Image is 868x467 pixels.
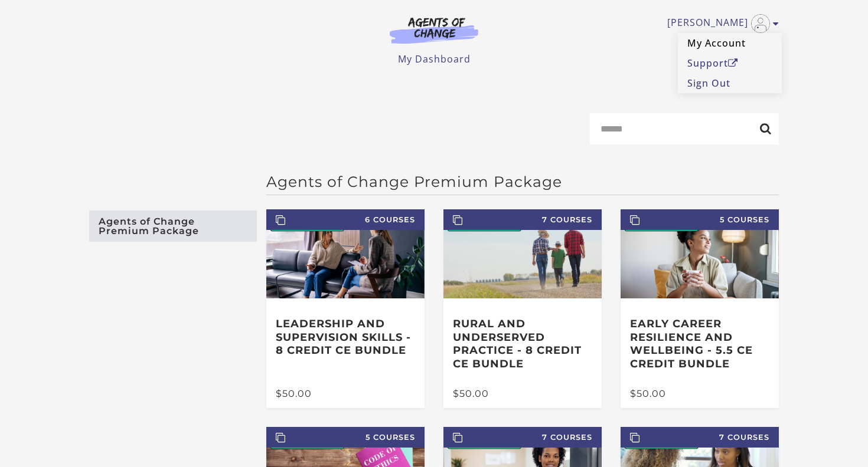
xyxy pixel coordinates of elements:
[276,389,415,399] div: $50.00
[621,209,779,408] a: 5 Courses Early Career Resilience and Wellbeing - 5.5 CE Credit Bundle $50.00
[398,52,471,65] a: My Dashboard
[621,427,779,448] span: 7 Courses
[266,209,425,408] a: 6 Courses Leadership and Supervision Skills - 8 Credit CE Bundle $50.00
[377,17,491,44] img: Agents of Change Logo
[621,209,779,230] span: 5 Courses
[667,14,773,33] a: Toggle menu
[678,73,782,93] a: Sign Out
[678,53,782,73] a: SupportOpen in a new window
[453,317,592,370] h3: Rural and Underserved Practice - 8 Credit CE Bundle
[630,317,769,370] h3: Early Career Resilience and Wellbeing - 5.5 CE Credit Bundle
[453,389,592,399] div: $50.00
[630,389,769,399] div: $50.00
[266,209,425,230] span: 6 Courses
[89,211,257,242] a: Agents of Change Premium Package
[728,58,738,68] i: Open in a new window
[443,209,602,408] a: 7 Courses Rural and Underserved Practice - 8 Credit CE Bundle $50.00
[276,317,415,357] h3: Leadership and Supervision Skills - 8 Credit CE Bundle
[266,427,425,448] span: 5 Courses
[678,33,782,53] a: My Account
[266,173,779,190] h2: Agents of Change Premium Package
[443,209,602,230] span: 7 Courses
[443,427,602,448] span: 7 Courses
